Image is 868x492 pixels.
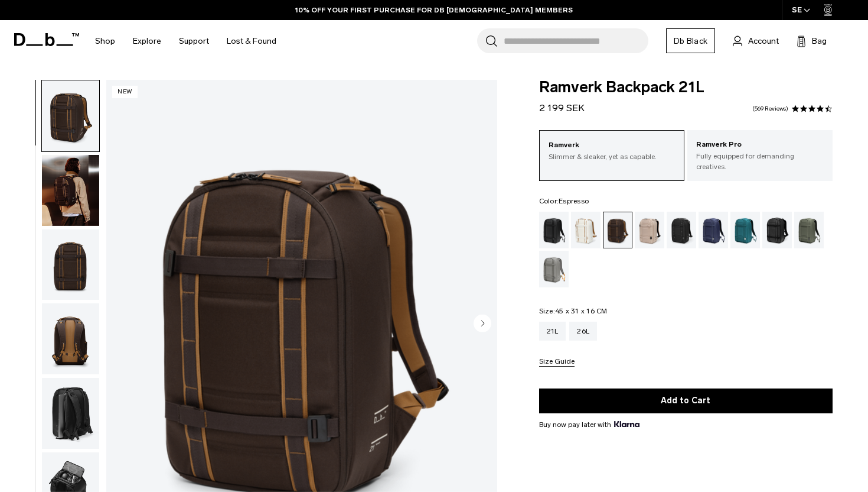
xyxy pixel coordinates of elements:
[666,28,715,53] a: Db Black
[179,20,209,62] a: Support
[539,80,833,95] span: Ramverk Backpack 21L
[571,212,601,248] a: Oatmilk
[812,35,827,47] span: Bag
[730,212,760,248] a: Midnight Teal
[42,155,99,226] img: Ramverk Backpack 21L Espresso
[539,198,589,205] legend: Color:
[752,106,788,112] a: 569 reviews
[762,212,792,248] a: Reflective Black
[112,86,138,98] p: New
[687,130,833,181] a: Ramverk Pro Fully equipped for demanding creatives.
[474,314,491,334] button: Next slide
[539,322,566,341] a: 21L
[41,154,100,226] button: Ramverk Backpack 21L Espresso
[797,34,827,48] button: Bag
[295,5,573,15] a: 10% OFF YOUR FIRST PURCHASE FOR DB [DEMOGRAPHIC_DATA] MEMBERS
[42,378,99,449] img: Ramverk Backpack 21L Espresso
[42,80,99,151] img: Ramverk Backpack 21L Espresso
[696,151,824,172] p: Fully equipped for demanding creatives.
[539,102,585,114] span: 2 199 SEK
[539,419,639,430] span: Buy now pay later with
[41,80,100,152] button: Ramverk Backpack 21L Espresso
[539,389,833,413] button: Add to Cart
[227,20,276,62] a: Lost & Found
[539,251,569,287] a: Sand Grey
[699,212,728,248] a: Blue Hour
[539,358,575,367] button: Size Guide
[133,20,161,62] a: Explore
[569,322,597,341] a: 26L
[41,303,100,375] button: Ramverk Backpack 21L Espresso
[748,35,779,47] span: Account
[603,212,632,248] a: Espresso
[555,307,608,315] span: 45 x 31 x 16 CM
[41,229,100,301] button: Ramverk Backpack 21L Espresso
[733,34,779,48] a: Account
[635,212,664,248] a: Fogbow Beige
[539,212,569,248] a: Black Out
[794,212,824,248] a: Moss Green
[549,140,675,151] p: Ramverk
[86,20,285,62] nav: Main Navigation
[95,20,115,62] a: Shop
[539,307,608,315] legend: Size:
[42,229,99,300] img: Ramverk Backpack 21L Espresso
[42,303,99,374] img: Ramverk Backpack 21L Espresso
[667,212,696,248] a: Charcoal Grey
[559,197,589,205] span: Espresso
[614,421,639,427] img: {"height" => 20, "alt" => "Klarna"}
[41,377,100,449] button: Ramverk Backpack 21L Espresso
[549,151,675,162] p: Slimmer & sleaker, yet as capable.
[696,139,824,151] p: Ramverk Pro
